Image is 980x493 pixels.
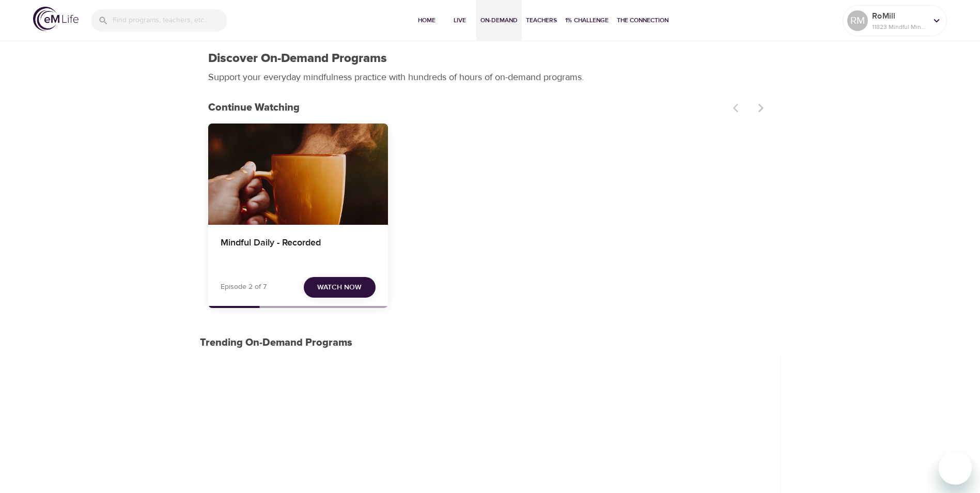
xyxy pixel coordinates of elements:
[304,277,376,298] button: Watch Now
[939,452,972,485] iframe: Button to launch messaging window
[847,10,868,31] div: RM
[872,22,927,32] p: 11823 Mindful Minutes
[565,15,609,26] span: 1% Challenge
[447,15,472,26] span: Live
[480,15,518,26] span: On-Demand
[208,70,596,84] p: Support your everyday mindfulness practice with hundreds of hours of on-demand programs.
[221,237,376,262] h4: Mindful Daily - Recorded
[414,15,439,26] span: Home
[221,282,267,292] p: Episode 2 of 7
[872,10,927,22] p: RoMill
[317,281,362,294] span: Watch Now
[526,15,557,26] span: Teachers
[113,9,227,32] input: Find programs, teachers, etc...
[617,15,668,26] span: The Connection
[33,7,79,31] img: logo
[208,51,387,66] h1: Discover On-Demand Programs
[200,337,781,349] h3: Trending On-Demand Programs
[208,124,388,225] button: Mindful Daily - Recorded
[208,102,727,114] h3: Continue Watching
